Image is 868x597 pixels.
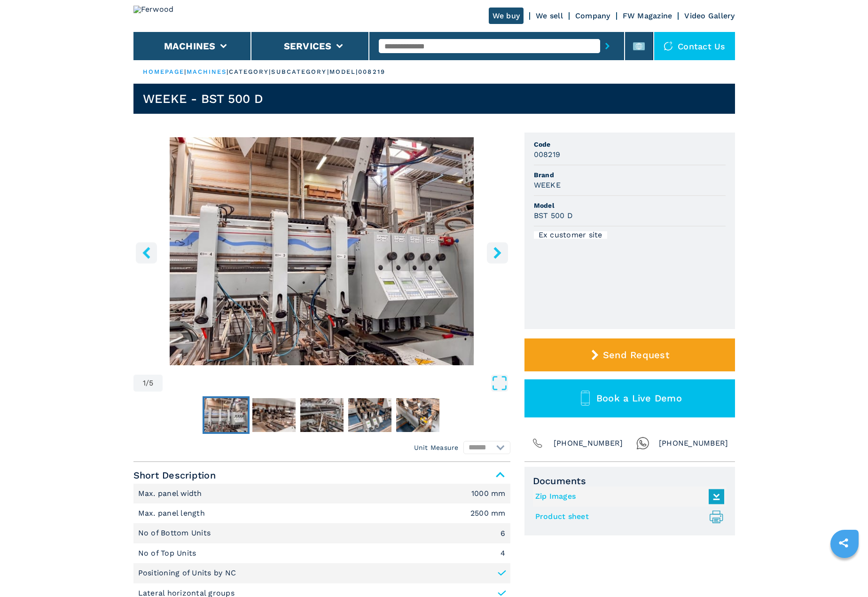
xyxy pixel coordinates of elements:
[654,32,735,60] div: Contact us
[536,11,563,20] a: We sell
[623,11,673,20] a: FW Magazine
[138,488,204,499] p: Max. panel width
[138,508,208,518] p: Max. panel length
[358,68,385,76] p: 008219
[250,396,297,434] button: Go to Slide 2
[133,137,510,365] div: Go to Slide 1
[138,548,199,558] p: No of Top Units
[204,398,248,432] img: 0b5dfbee4c7cc871a95bbf8f76f38a52
[133,467,510,484] span: Short Description
[143,91,263,106] h1: WEEKE - BST 500 D
[659,437,728,450] span: [PHONE_NUMBER]
[636,437,649,450] img: Whatsapp
[133,137,510,365] img: Automatic Drilling Machine WEEKE BST 500 D
[534,210,573,221] h3: BST 500 D
[531,437,544,450] img: Phone
[596,393,682,404] span: Book a Live Demo
[252,398,296,432] img: 22011c9e9757d8054b52969aad0b59f2
[534,201,726,210] span: Model
[684,11,735,20] a: Video Gallery
[133,396,510,434] nav: Thumbnail Navigation
[489,8,524,24] a: We buy
[184,68,186,75] span: |
[535,489,719,504] a: Zip Images
[133,6,201,26] img: Ferwood
[664,41,673,51] img: Contact us
[534,140,726,149] span: Code
[500,550,505,557] em: 4
[203,396,250,434] button: Go to Slide 1
[396,398,439,432] img: 3b48f28e90a12c40aa13d234d3af524a
[149,379,153,387] span: 5
[603,349,669,361] span: Send Request
[229,68,272,76] p: category |
[414,443,459,452] em: Unit Measure
[136,242,157,263] button: left-button
[300,398,344,432] img: 14eb7df1659a422e2127c66646877cd6
[524,338,735,371] button: Send Request
[329,68,359,76] p: model |
[500,530,505,537] em: 6
[534,231,607,239] div: Ex customer site
[828,555,861,590] iframe: Chat
[143,379,146,387] span: 1
[298,396,345,434] button: Go to Slide 3
[534,180,561,190] h3: WEEKE
[187,68,227,75] a: machines
[394,396,441,434] button: Go to Slide 5
[575,11,610,20] a: Company
[554,437,623,450] span: [PHONE_NUMBER]
[165,375,508,392] button: Open Fullscreen
[284,40,332,52] button: Services
[143,68,185,75] a: HOMEPAGE
[533,475,727,487] span: Documents
[146,379,149,387] span: /
[534,149,561,160] h3: 008219
[600,35,615,57] button: submit-button
[138,528,213,538] p: No of Bottom Units
[138,568,236,578] p: Positioning of Units by NC
[348,398,391,432] img: 9702b10025916dfd233bc67c2f2020bc
[164,40,216,52] button: Machines
[487,242,508,263] button: right-button
[524,379,735,417] button: Book a Live Demo
[832,531,855,555] a: sharethis
[271,68,329,76] p: subcategory |
[227,68,228,75] span: |
[470,510,506,517] em: 2500 mm
[346,396,393,434] button: Go to Slide 4
[534,170,726,180] span: Brand
[471,490,506,497] em: 1000 mm
[535,509,719,525] a: Product sheet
